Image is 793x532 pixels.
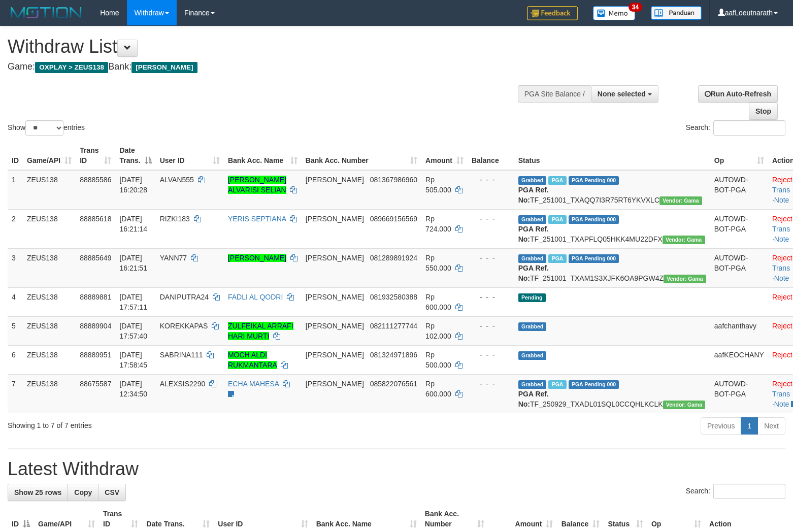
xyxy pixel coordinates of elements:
[772,351,792,359] a: Reject
[160,380,206,388] span: ALEXSIS2290
[710,248,768,287] td: AUTOWD-BOT-PGA
[425,293,451,311] span: Rp 600.000
[80,254,111,262] span: 88885649
[160,293,209,301] span: DANIPUTRA24
[663,401,706,409] span: Vendor URL: https://trx31.1velocity.biz
[302,141,421,170] th: Bank Acc. Number: activate to sort column ascending
[468,141,514,170] th: Balance
[228,351,277,369] a: MOCH ALDI RUKMANTARA
[80,322,111,330] span: 88889904
[8,459,785,479] h1: Latest Withdraw
[518,176,547,185] span: Grabbed
[472,379,510,389] div: - - -
[472,292,510,302] div: - - -
[160,351,203,359] span: SABRINA111
[518,225,549,243] b: PGA Ref. No:
[518,254,547,263] span: Grabbed
[14,488,61,496] span: Show 25 rows
[710,316,768,345] td: aafchanthavy
[224,141,302,170] th: Bank Acc. Name: activate to sort column ascending
[664,275,706,283] span: Vendor URL: https://trx31.1velocity.biz
[710,345,768,374] td: aafKEOCHANY
[119,215,147,233] span: [DATE] 16:21:14
[425,351,451,369] span: Rp 500.000
[569,215,619,224] span: PGA Pending
[569,380,619,389] span: PGA Pending
[228,380,279,388] a: ECHA MAHESA
[370,254,417,262] span: Copy 081289891924 to clipboard
[421,141,468,170] th: Amount: activate to sort column ascending
[663,236,705,244] span: Vendor URL: https://trx31.1velocity.biz
[659,196,702,205] span: Vendor URL: https://trx31.1velocity.biz
[598,90,646,98] span: None selected
[569,176,619,185] span: PGA Pending
[8,374,23,413] td: 7
[749,103,778,120] a: Stop
[370,176,417,184] span: Copy 081367986960 to clipboard
[370,351,417,359] span: Copy 081324971896 to clipboard
[514,170,710,210] td: TF_251001_TXAQQ7I3R75RT6YKVXLC
[23,141,76,170] th: Game/API: activate to sort column ascending
[774,400,789,408] a: Note
[306,254,364,262] span: [PERSON_NAME]
[518,380,547,389] span: Grabbed
[306,351,364,359] span: [PERSON_NAME]
[514,141,710,170] th: Status
[518,186,549,204] b: PGA Ref. No:
[228,215,286,223] a: YERIS SEPTIANA
[757,417,785,435] a: Next
[518,322,547,331] span: Grabbed
[686,484,785,499] label: Search:
[548,215,566,224] span: Marked by aafanarl
[686,120,785,136] label: Search:
[23,287,76,316] td: ZEUS138
[8,37,518,57] h1: Withdraw List
[425,215,451,233] span: Rp 724.000
[772,254,792,262] a: Reject
[370,380,417,388] span: Copy 085822076561 to clipboard
[772,322,792,330] a: Reject
[548,380,566,389] span: Marked by aafpengsreynich
[518,85,591,103] div: PGA Site Balance /
[8,141,23,170] th: ID
[23,170,76,210] td: ZEUS138
[76,141,115,170] th: Trans ID: activate to sort column ascending
[518,293,546,302] span: Pending
[160,254,187,262] span: YANN77
[591,85,658,103] button: None selected
[8,416,323,430] div: Showing 1 to 7 of 7 entries
[472,350,510,360] div: - - -
[23,316,76,345] td: ZEUS138
[23,374,76,413] td: ZEUS138
[23,248,76,287] td: ZEUS138
[119,293,147,311] span: [DATE] 17:57:11
[23,345,76,374] td: ZEUS138
[8,170,23,210] td: 1
[80,215,111,223] span: 88885618
[472,253,510,263] div: - - -
[80,293,111,301] span: 88889881
[228,322,293,340] a: ZULFEIKAL ARRAFI HARI MURTI
[425,176,451,194] span: Rp 505.000
[774,235,789,243] a: Note
[228,254,286,262] a: [PERSON_NAME]
[425,322,451,340] span: Rp 102.000
[160,322,208,330] span: KOREKKAPAS
[710,209,768,248] td: AUTOWD-BOT-PGA
[629,3,642,12] span: 34
[710,141,768,170] th: Op: activate to sort column ascending
[514,209,710,248] td: TF_251001_TXAPFLQ05HKK4MU22DFX
[710,374,768,413] td: AUTOWD-BOT-PGA
[8,62,518,72] h4: Game: Bank:
[80,176,111,184] span: 88885586
[370,215,417,223] span: Copy 089669156569 to clipboard
[370,322,417,330] span: Copy 082111277744 to clipboard
[8,345,23,374] td: 6
[713,120,785,136] input: Search:
[8,316,23,345] td: 5
[514,248,710,287] td: TF_251001_TXAM1S3XJFK6OA9PGW4Z
[651,6,702,20] img: panduan.png
[25,120,63,136] select: Showentries
[548,176,566,185] span: Marked by aafanarl
[772,176,792,184] a: Reject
